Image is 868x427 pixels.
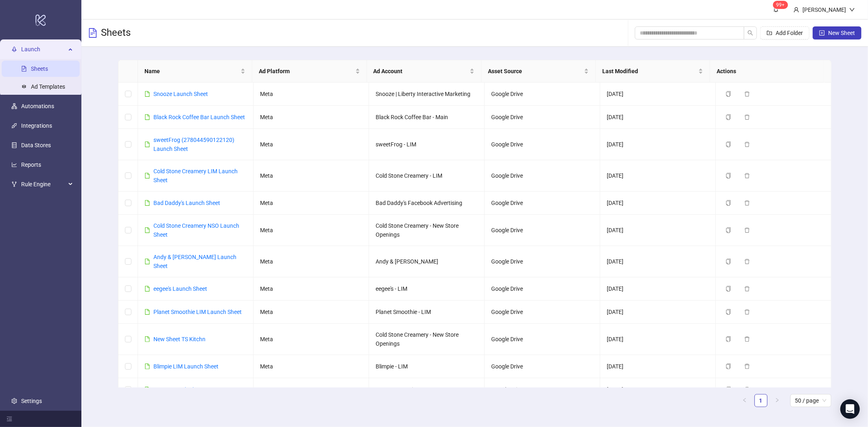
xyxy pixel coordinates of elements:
span: file [144,387,150,392]
span: file [144,227,150,233]
span: plus-square [819,30,825,36]
td: Meta [254,192,369,215]
span: delete [744,286,750,292]
td: Blimpie - LIM [369,355,485,378]
td: Snooze | Liberty Interactive Marketing [369,83,485,106]
span: menu-fold [7,416,12,422]
span: delete [744,200,750,206]
a: New Sheet TS Kitchn [153,336,206,342]
span: file [144,336,150,342]
span: copy [726,142,731,147]
span: Ad Account [374,67,468,76]
span: Name [144,67,239,76]
span: fork [11,181,17,187]
a: Cold Stone Creamery NSO Launch Sheet [153,222,239,238]
td: [DATE] [600,106,716,129]
td: [DATE] [600,215,716,246]
span: delete [744,387,750,392]
span: copy [726,259,731,264]
span: delete [744,227,750,233]
a: Bad Daddy's Launch Sheet [153,200,220,206]
td: [DATE] [600,355,716,378]
span: copy [726,286,731,292]
a: Andy & [PERSON_NAME] Launch Sheet [153,254,236,269]
td: Google Drive [485,301,600,324]
button: left [738,394,751,407]
th: Asset Source [481,60,596,83]
span: copy [726,200,731,206]
span: Asset Source [488,67,582,76]
td: eegee's - LIM [369,277,485,301]
li: Previous Page [738,394,751,407]
td: Andy & [PERSON_NAME] [369,246,485,277]
span: search [748,30,753,36]
th: Actions [710,60,824,83]
td: Meta [254,378,369,401]
th: Name [138,60,252,83]
span: rocket [11,46,17,52]
td: Google Drive [485,83,600,106]
a: Blimpie LIM Launch Sheet [153,363,219,370]
td: Black Rock Coffee Bar - Main [369,106,485,129]
a: Ad Templates [31,83,65,90]
a: Snooze Launch Sheet [153,91,208,97]
span: bell [773,7,779,12]
td: Cold Stone Creamery - New Store Openings [369,215,485,246]
td: Meta [254,355,369,378]
td: Google Drive [485,160,600,192]
span: Launch [21,41,66,57]
span: left [742,398,747,403]
span: delete [744,309,750,315]
th: Last Modified [596,60,710,83]
li: Next Page [771,394,784,407]
span: Add Folder [776,30,803,36]
th: Ad Platform [252,60,367,83]
a: 1 [755,394,767,407]
span: Last Modified [602,67,697,76]
td: Google Drive [485,129,600,160]
a: Reports [21,161,41,168]
span: 50 / page [795,394,826,407]
span: copy [726,91,731,97]
td: Bad Daddy's Facebook Advertising [369,192,485,215]
a: eegee's Launch Sheet [153,285,207,292]
td: [DATE] [600,129,716,160]
a: Cold Stone Creamery LIM Launch Sheet [153,168,238,183]
span: copy [726,364,731,369]
a: Planet Smoothie LIM Launch Sheet [153,309,242,315]
span: delete [744,364,750,369]
span: delete [744,91,750,97]
span: copy [726,114,731,120]
td: Meta [254,160,369,192]
td: Meta [254,246,369,277]
a: Automations [21,103,54,109]
span: file [144,142,150,147]
td: Cold Stone Creamery - New Store Openings [369,324,485,355]
div: [PERSON_NAME] [799,5,849,14]
span: delete [744,259,750,264]
a: APEX Launch Sheet [153,386,203,393]
span: copy [726,173,731,179]
span: New Sheet [828,30,855,36]
span: file [144,364,150,369]
td: [DATE] [600,324,716,355]
td: Meta [254,324,369,355]
td: [DATE] [600,301,716,324]
td: Cold Stone Creamery - LIM [369,160,485,192]
button: New Sheet [813,26,861,39]
span: file [144,286,150,292]
h3: Sheets [101,26,131,39]
button: Add Folder [760,26,809,39]
td: Google Drive [485,106,600,129]
a: Black Rock Coffee Bar Launch Sheet [153,114,245,120]
span: copy [726,227,731,233]
span: copy [726,387,731,392]
td: Apex Automotive [369,378,485,401]
td: [DATE] [600,378,716,401]
span: file [144,173,150,179]
span: user [794,7,799,13]
span: Ad Platform [259,67,353,76]
span: folder-add [767,30,772,36]
td: Google Drive [485,277,600,301]
div: Page Size [790,394,831,407]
